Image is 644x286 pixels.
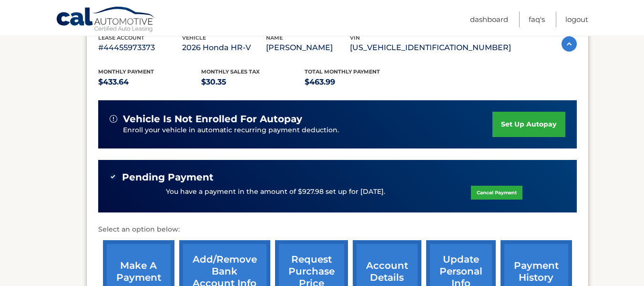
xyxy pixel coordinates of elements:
p: $463.99 [305,75,408,89]
p: Enroll your vehicle in automatic recurring payment deduction. [123,125,493,136]
a: Logout [565,11,588,27]
span: vehicle is not enrolled for autopay [123,113,302,125]
img: accordion-active.svg [562,36,577,52]
a: Cancel Payment [471,186,522,200]
img: check-green.svg [110,173,116,180]
span: name [266,34,283,41]
span: vehicle [182,34,206,41]
a: Dashboard [470,11,508,27]
a: Cal Automotive [56,6,156,34]
a: set up autopay [492,112,565,137]
p: [PERSON_NAME] [266,41,350,54]
p: $433.64 [98,75,202,89]
p: 2026 Honda HR-V [182,41,266,54]
p: Select an option below: [98,224,577,235]
span: lease account [98,34,144,41]
span: vin [350,34,360,41]
span: Pending Payment [122,171,214,183]
span: Monthly Payment [98,68,154,75]
p: You have a payment in the amount of $927.98 set up for [DATE]. [166,187,385,197]
p: $30.35 [201,75,305,89]
p: [US_VEHICLE_IDENTIFICATION_NUMBER] [350,41,511,54]
p: #44455973373 [98,41,182,54]
span: Monthly sales Tax [201,68,260,75]
a: FAQ's [529,11,545,27]
img: alert-white.svg [110,115,117,123]
span: Total Monthly Payment [305,68,380,75]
